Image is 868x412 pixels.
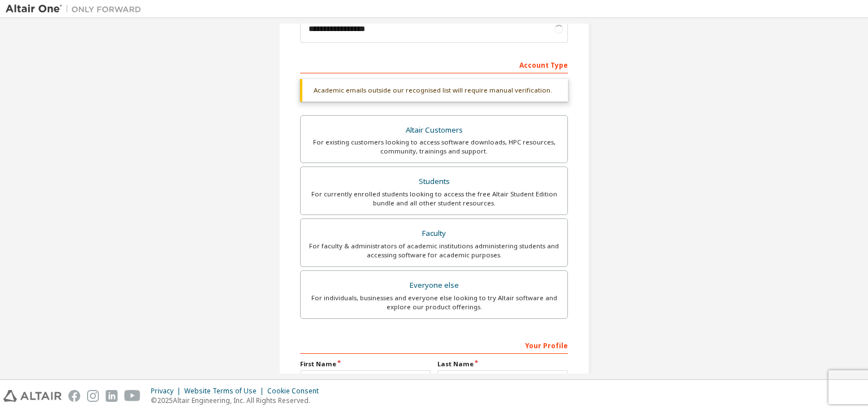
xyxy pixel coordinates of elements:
img: linkedin.svg [106,390,118,402]
img: facebook.svg [68,390,80,402]
div: Academic emails outside our recognised list will require manual verification. [300,79,568,102]
div: Faculty [307,226,561,242]
div: Everyone else [307,278,561,293]
div: For faculty & administrators of academic institutions administering students and accessing softwa... [307,242,561,260]
div: Your Profile [300,336,568,354]
img: instagram.svg [87,390,99,402]
label: Last Name [437,360,568,369]
div: Altair Customers [307,122,561,138]
div: For existing customers looking to access software downloads, HPC resources, community, trainings ... [307,138,561,156]
div: For individuals, businesses and everyone else looking to try Altair software and explore our prod... [307,293,561,312]
div: Website Terms of Use [184,387,267,396]
img: youtube.svg [124,390,141,402]
div: Account Type [300,55,568,73]
div: Privacy [151,387,184,396]
p: © 2025 Altair Engineering, Inc. All Rights Reserved. [151,396,325,405]
div: Cookie Consent [267,387,325,396]
img: Altair One [6,3,147,15]
label: First Name [300,360,431,369]
div: Students [307,174,561,190]
img: altair_logo.svg [3,390,62,402]
div: For currently enrolled students looking to access the free Altair Student Edition bundle and all ... [307,190,561,208]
